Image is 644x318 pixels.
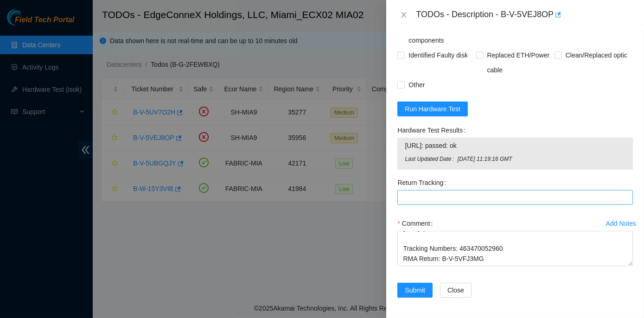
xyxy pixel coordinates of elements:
span: Identified Faulty disk [405,48,472,63]
button: Close [397,11,410,19]
span: Other [405,77,428,92]
span: [URL]: passed: ok [405,140,625,151]
span: [DATE] 11:19:16 GMT [458,155,625,164]
label: Hardware Test Results [397,123,469,138]
textarea: Comment [397,231,633,266]
span: Clean/Replaced optic [562,48,631,63]
span: Run Hardware Test [405,104,460,114]
button: Submit [397,283,433,298]
span: Last Updated Date [405,155,457,164]
button: Close [440,283,472,298]
button: Run Hardware Test [397,102,468,116]
div: TODOs - Description - B-V-5VEJ8OP [416,7,633,22]
span: close [400,11,408,19]
input: Return Tracking [397,190,633,205]
span: Submit [405,285,425,295]
span: Reseated components [405,18,476,48]
span: Replaced ETH/Power cable [484,48,555,77]
label: Comment [397,216,436,231]
div: Add Notes [606,220,636,227]
span: Close [447,285,464,295]
button: Add Notes [606,216,637,231]
label: Return Tracking [397,175,450,190]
